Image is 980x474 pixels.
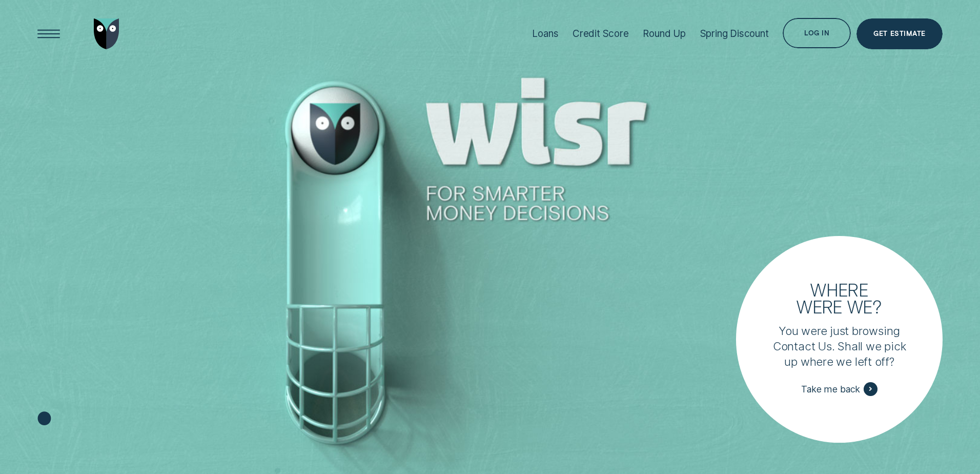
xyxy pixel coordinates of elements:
p: You were just browsing Contact Us. Shall we pick up where we left off? [771,324,908,370]
span: Take me back [801,384,860,395]
div: Credit Score [573,28,629,39]
div: Loans [532,28,558,39]
div: Spring Discount [700,28,769,39]
img: Wisr [94,18,119,49]
a: Get Estimate [856,18,943,49]
h3: Where were we? [789,281,889,315]
button: Log in [783,18,851,49]
a: Where were we?You were just browsing Contact Us. Shall we pick up where we left off?Take me back [736,236,943,443]
button: Open Menu [33,18,64,49]
div: Round Up [643,28,686,39]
